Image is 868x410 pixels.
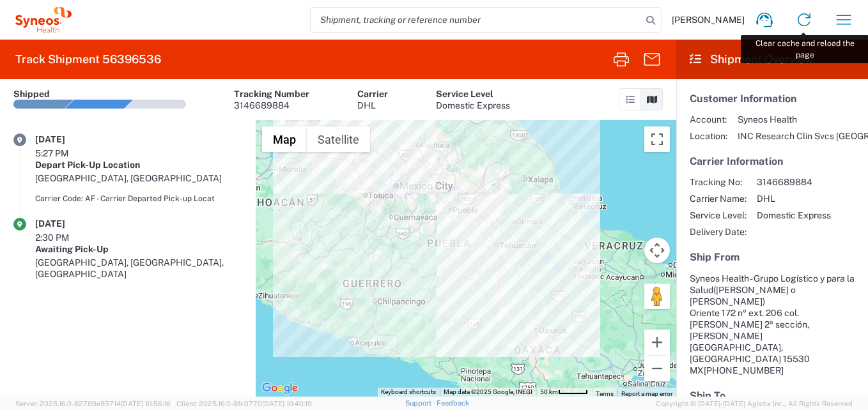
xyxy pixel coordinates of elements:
[676,40,868,79] header: Shipment Overview
[262,400,312,407] span: [DATE] 10:40:19
[357,100,388,111] div: DHL
[35,218,99,229] div: [DATE]
[13,88,50,100] div: Shipped
[644,284,670,309] button: Drag Pegman onto the map to open Street View
[176,400,312,407] span: Client: 2025.16.0-8fc0770
[690,273,855,295] span: Syneos Health - Grupo Logístico y para la Salud
[644,126,670,152] button: Toggle fullscreen view
[704,365,784,376] span: [PHONE_NUMBER]
[35,148,99,159] div: 5:27 PM
[35,232,99,243] div: 2:30 PM
[596,390,614,397] a: Terms
[757,193,831,204] span: DHL
[436,88,510,100] div: Service Level
[437,399,469,407] a: Feedback
[35,172,242,184] div: [GEOGRAPHIC_DATA], [GEOGRAPHIC_DATA]
[621,390,672,397] a: Report a map error
[259,380,301,397] a: Open this area in Google Maps (opens a new window)
[444,388,532,395] span: Map data ©2025 Google, INEGI
[690,285,796,307] span: ([PERSON_NAME] o [PERSON_NAME])
[690,226,747,238] span: Delivery Date:
[35,257,242,280] div: [GEOGRAPHIC_DATA], [GEOGRAPHIC_DATA], [GEOGRAPHIC_DATA]
[690,193,747,204] span: Carrier Name:
[35,243,242,255] div: Awaiting Pick-Up
[690,93,855,105] h5: Customer Information
[311,8,642,32] input: Shipment, tracking or reference number
[644,330,670,355] button: Zoom in
[690,251,855,263] h5: Ship From
[357,88,388,100] div: Carrier
[121,400,171,407] span: [DATE] 10:56:16
[690,390,855,402] h5: Ship To
[656,398,853,409] span: Copyright © [DATE]-[DATE] Agistix Inc., All Rights Reserved
[234,88,309,100] div: Tracking Number
[307,126,370,152] button: Show satellite imagery
[690,308,809,341] span: Oriente 172 nº ext. 206 col. [PERSON_NAME] 2ª sección, [PERSON_NAME]
[690,273,855,376] address: [GEOGRAPHIC_DATA], [GEOGRAPHIC_DATA] 15530 MX
[644,356,670,381] button: Zoom out
[234,100,309,111] div: 3146689884
[259,380,301,397] img: Google
[35,133,99,145] div: [DATE]
[540,388,558,395] span: 50 km
[757,176,831,188] span: 3146689884
[35,159,242,171] div: Depart Pick-Up Location
[536,388,592,397] button: Map Scale: 50 km per 43 pixels
[690,176,747,188] span: Tracking No:
[690,130,727,142] span: Location:
[405,399,437,407] a: Support
[381,388,436,397] button: Keyboard shortcuts
[672,14,745,26] span: [PERSON_NAME]
[15,52,161,67] h2: Track Shipment 56396536
[35,193,242,204] div: Carrier Code: AF - Carrier Departed Pick-up Locat
[644,238,670,263] button: Map camera controls
[690,209,747,221] span: Service Level:
[690,155,855,167] h5: Carrier Information
[690,114,727,125] span: Account:
[436,100,510,111] div: Domestic Express
[757,209,831,221] span: Domestic Express
[15,400,171,407] span: Server: 2025.16.0-82789e55714
[262,126,307,152] button: Show street map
